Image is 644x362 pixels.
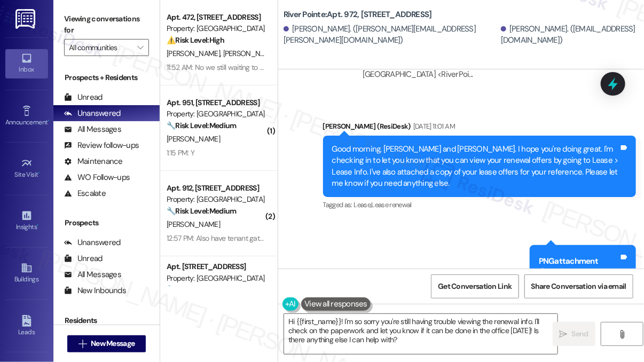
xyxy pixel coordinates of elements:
[618,330,626,339] i: 
[167,35,224,45] strong: ⚠️ Risk Level: High
[69,39,132,56] input: All communities
[38,169,40,177] span: •
[167,23,265,34] div: Property: [GEOGRAPHIC_DATA]
[372,200,412,209] span: Lease renewal
[78,340,87,348] i: 
[524,274,633,298] button: Share Conversation via email
[64,140,139,151] div: Review follow-ups
[67,335,146,352] button: New Message
[167,194,265,205] div: Property: [GEOGRAPHIC_DATA]
[431,274,519,298] button: Get Conversation Link
[64,237,121,248] div: Unanswered
[48,117,49,124] span: •
[167,261,265,272] div: Apt. [STREET_ADDRESS]
[284,9,432,20] b: River Pointe: Apt. 972, [STREET_ADDRESS]
[501,23,636,46] div: [PERSON_NAME]. ([EMAIL_ADDRESS][DOMAIN_NAME])
[167,62,615,72] div: 11:52 AM: No we still waiting to hear back. We need the forms asap. For some official use. Could ...
[167,206,236,216] strong: 🔧 Risk Level: Medium
[64,172,130,183] div: WO Follow-ups
[167,134,220,144] span: [PERSON_NAME]
[64,253,103,264] div: Unread
[64,188,106,199] div: Escalate
[91,338,135,349] span: New Message
[332,144,619,190] div: Good morning, [PERSON_NAME] and [PERSON_NAME]. I hope you're doing great. I'm checking in to let ...
[284,314,557,354] textarea: Hi {{first_name}}! I'm so sorry you're still having trouble viewing the renewal info. I'll check ...
[53,217,160,229] div: Prospects
[5,154,48,183] a: Site Visit •
[167,148,194,158] div: 1:15 PM: Y
[53,315,160,326] div: Residents
[64,108,121,119] div: Unanswered
[167,183,265,194] div: Apt. 912, [STREET_ADDRESS]
[539,256,598,266] b: PNG attachment
[64,124,121,135] div: All Messages
[167,108,265,120] div: Property: [GEOGRAPHIC_DATA]
[531,281,626,292] span: Share Conversation via email
[323,121,637,136] div: [PERSON_NAME] (ResiDesk)
[560,330,568,339] i: 
[411,121,455,132] div: [DATE] 11:01 AM
[167,12,265,23] div: Apt. 472, [STREET_ADDRESS]
[64,285,126,296] div: New Inbounds
[53,72,160,83] div: Prospects + Residents
[572,328,588,340] span: Send
[5,207,48,235] a: Insights •
[438,281,512,292] span: Get Conversation Link
[167,219,220,229] span: [PERSON_NAME]
[167,121,236,130] strong: 🔧 Risk Level: Medium
[223,49,277,58] span: [PERSON_NAME]
[167,285,236,294] strong: 🔧 Risk Level: Medium
[64,92,103,103] div: Unread
[354,200,371,209] span: Lease ,
[64,269,121,280] div: All Messages
[5,49,48,78] a: Inbox
[553,322,595,346] button: Send
[284,23,498,46] div: [PERSON_NAME]. ([PERSON_NAME][EMAIL_ADDRESS][PERSON_NAME][DOMAIN_NAME])
[15,9,37,29] img: ResiDesk Logo
[64,11,149,39] label: Viewing conversations for
[137,43,143,52] i: 
[5,312,48,341] a: Leads
[539,267,619,286] a: Download
[167,97,265,108] div: Apt. 951, [STREET_ADDRESS]
[64,156,123,167] div: Maintenance
[167,233,557,243] div: 12:57 PM: Also have tenant gate codes my phone died on the way home I ride a motorcycle n had to ...
[37,222,38,229] span: •
[323,197,637,213] div: Tagged as:
[167,49,223,58] span: [PERSON_NAME]
[5,259,48,288] a: Buildings
[167,273,265,284] div: Property: [GEOGRAPHIC_DATA]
